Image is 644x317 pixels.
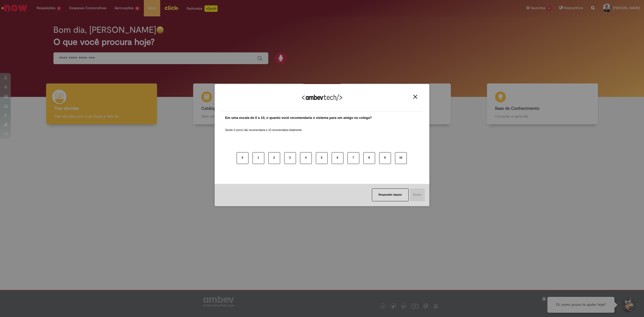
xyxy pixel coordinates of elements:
[347,152,359,164] button: 7
[413,95,417,99] img: Close
[300,152,312,164] button: 4
[372,188,409,201] button: Responder depois
[253,152,264,164] button: 1
[302,94,342,101] img: Logo Ambevtech
[412,94,419,99] button: Close
[225,122,302,132] label: Sendo 0 (zero) não recomendaria e 10 recomendaria totalmente.
[237,152,248,164] button: 0
[379,152,391,164] button: 9
[225,115,372,121] label: Em uma escala de 0 a 10, o quanto você recomendaria o sistema para um amigo ou colega?
[395,152,407,164] button: 10
[284,152,296,164] button: 3
[363,152,375,164] button: 8
[316,152,328,164] button: 5
[332,152,343,164] button: 6
[268,152,280,164] button: 2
